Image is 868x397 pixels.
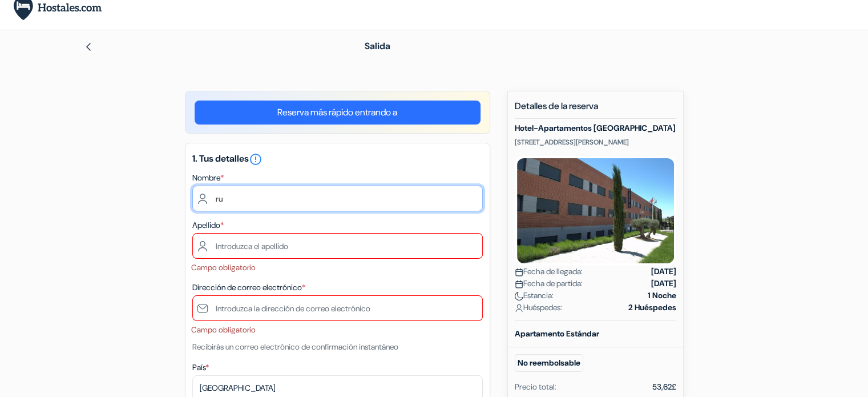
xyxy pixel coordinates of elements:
span: Huéspedes: [515,302,562,314]
img: moon.svg [515,292,523,300]
img: calendar.svg [515,268,523,276]
div: 53,62£ [652,381,676,393]
strong: [DATE] [651,266,676,278]
label: Dirección de correo electrónico [192,282,305,294]
img: left_arrow.svg [84,42,93,51]
img: calendar.svg [515,280,523,288]
a: error_outline [249,153,263,165]
p: [STREET_ADDRESS][PERSON_NAME] [515,138,676,147]
span: Estancia: [515,290,554,302]
span: Fecha de partida: [515,278,583,290]
span: Salida [365,40,390,52]
i: error_outline [249,153,263,166]
span: Fecha de llegada: [515,266,583,278]
strong: 2 Huéspedes [628,302,676,314]
input: Ingrese el nombre [192,186,483,211]
small: Recibirás un correo electrónico de confirmación instantáneo [192,342,398,352]
h5: Hotel-Apartamentos [GEOGRAPHIC_DATA] [515,123,676,133]
small: No reembolsable [515,354,583,372]
label: Nombre [192,172,224,184]
img: user_icon.svg [515,304,523,312]
input: Introduzca la dirección de correo electrónico [192,295,483,321]
label: Apellido [192,219,224,231]
h5: Detalles de la reserva [515,101,676,119]
div: Precio total: [515,381,556,393]
b: Apartamento Estándar [515,328,599,339]
strong: [DATE] [651,278,676,290]
strong: 1 Noche [648,290,676,302]
h5: 1. Tus detalles [192,153,483,166]
label: País [192,362,209,374]
li: Campo obligatorio [191,324,483,336]
li: Campo obligatorio [191,262,483,274]
input: Introduzca el apellido [192,233,483,259]
a: Reserva más rápido entrando a [195,101,481,125]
